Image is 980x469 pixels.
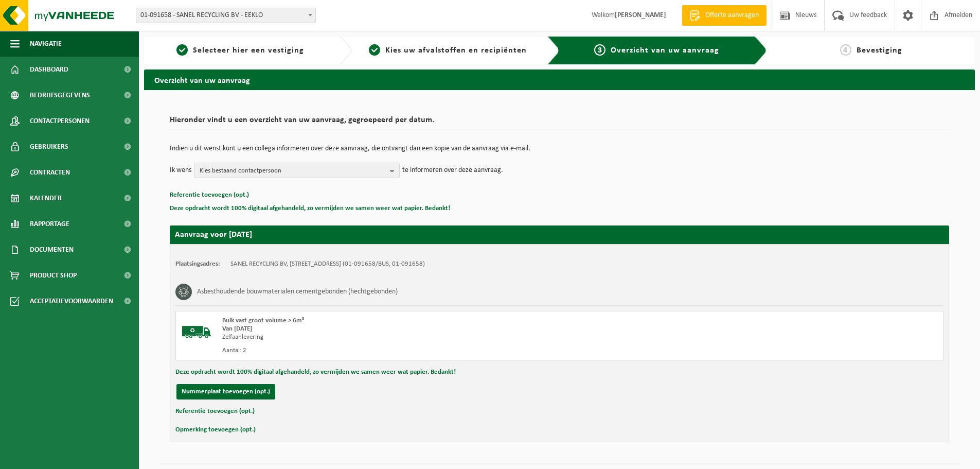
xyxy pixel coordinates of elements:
div: Zelfaanlevering [222,333,601,341]
button: Nummerplaat toevoegen (opt.) [176,384,275,399]
a: 1Selecteer hier een vestiging [149,44,331,57]
span: Bedrijfsgegevens [30,82,90,108]
span: Bevestiging [857,46,902,55]
span: Offerte aanvragen [703,10,761,21]
span: Product Shop [30,263,77,288]
span: Selecteer hier een vestiging [193,46,304,55]
span: Kies bestaand contactpersoon [200,163,386,179]
button: Kies bestaand contactpersoon [194,163,400,178]
button: Deze opdracht wordt 100% digitaal afgehandeld, zo vermijden we samen weer wat papier. Bedankt! [170,202,450,215]
span: 01-091658 - SANEL RECYCLING BV - EEKLO [136,8,316,23]
span: Documenten [30,237,74,263]
span: Acceptatievoorwaarden [30,288,113,314]
button: Opmerking toevoegen (opt.) [175,423,256,437]
strong: Plaatsingsadres: [175,260,220,267]
p: Ik wens [170,163,191,178]
div: Aantal: 2 [222,346,601,355]
span: 3 [594,44,605,56]
span: Bulk vast groot volume > 6m³ [222,317,304,324]
a: Offerte aanvragen [682,5,767,26]
p: Indien u dit wenst kunt u een collega informeren over deze aanvraag, die ontvangt dan een kopie v... [170,145,949,152]
span: Dashboard [30,57,68,82]
span: Kalender [30,185,62,211]
span: Navigatie [30,31,62,57]
span: 2 [369,44,380,56]
span: Contracten [30,160,70,185]
span: 4 [840,44,851,56]
td: SANEL RECYCLING BV, [STREET_ADDRESS] (01-091658/BUS, 01-091658) [230,260,425,268]
strong: Aanvraag voor [DATE] [175,231,252,239]
span: Contactpersonen [30,108,90,134]
span: 01-091658 - SANEL RECYCLING BV - EEKLO [136,8,315,23]
span: 1 [176,44,188,56]
img: BL-SO-LV.png [181,317,212,348]
span: Overzicht van uw aanvraag [611,46,719,55]
button: Deze opdracht wordt 100% digitaal afgehandeld, zo vermijden we samen weer wat papier. Bedankt! [175,366,456,379]
strong: Van [DATE] [222,325,252,332]
h3: Asbesthoudende bouwmaterialen cementgebonden (hechtgebonden) [197,284,398,300]
button: Referentie toevoegen (opt.) [170,188,249,202]
h2: Overzicht van uw aanvraag [144,70,975,90]
span: Kies uw afvalstoffen en recipiënten [385,46,527,55]
span: Rapportage [30,211,69,237]
strong: [PERSON_NAME] [615,11,666,19]
button: Referentie toevoegen (opt.) [175,405,255,418]
h2: Hieronder vindt u een overzicht van uw aanvraag, gegroepeerd per datum. [170,116,949,130]
span: Gebruikers [30,134,68,160]
a: 2Kies uw afvalstoffen en recipiënten [357,44,539,57]
p: te informeren over deze aanvraag. [402,163,503,178]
